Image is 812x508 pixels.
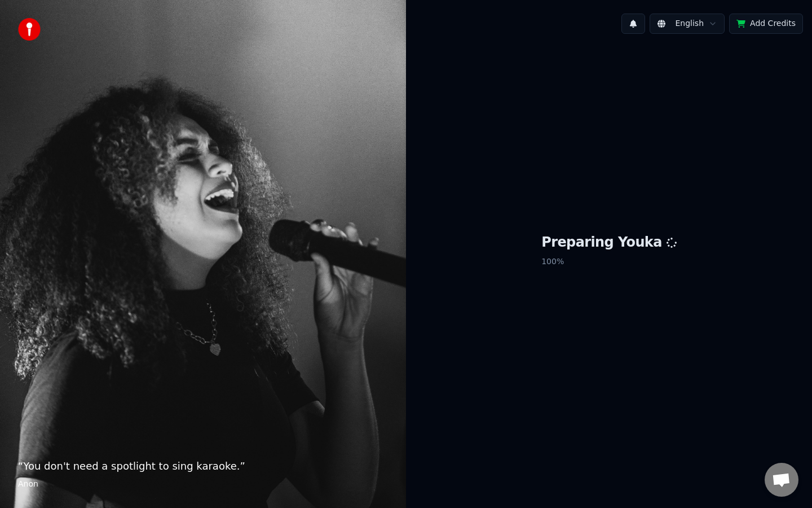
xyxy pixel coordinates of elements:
p: 100 % [541,252,677,272]
button: Add Credits [729,14,803,34]
footer: Anon [18,479,388,490]
h1: Preparing Youka [541,234,677,252]
div: Open chat [765,463,798,497]
p: “ You don't need a spotlight to sing karaoke. ” [18,458,388,474]
img: youka [18,18,41,41]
